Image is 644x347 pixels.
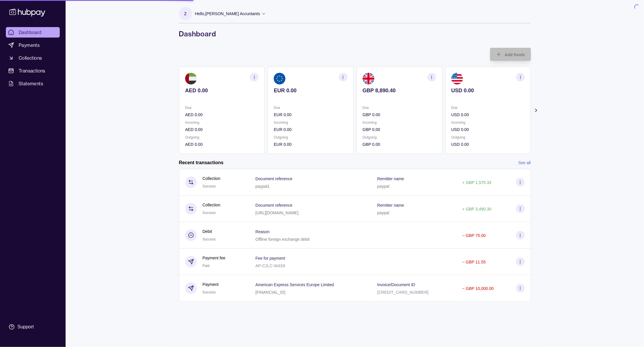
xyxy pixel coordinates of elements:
[6,53,60,63] a: Collections
[179,29,531,38] h1: Dashboard
[203,255,226,261] p: Payment fee
[255,290,285,295] p: [FINANCIAL_ID]
[19,29,42,36] span: Dashboard
[203,264,210,268] span: Paid
[179,160,224,166] h2: Recent transactions
[362,119,436,126] p: Incoming
[255,237,310,242] p: Offline foreign exchange debit
[362,73,374,84] img: gb
[19,54,42,61] span: Collections
[6,40,60,50] a: Payments
[185,111,259,118] p: AED 0.00
[377,176,404,181] p: Remitter name
[203,211,216,215] span: Success
[451,119,524,126] p: Incoming
[184,10,187,17] p: Z
[19,67,45,74] span: Transactions
[462,180,492,185] p: + GBP 1,575.33
[451,134,524,141] p: Outgoing
[451,126,524,133] p: USD 0.00
[362,126,436,133] p: GBP 0.00
[203,175,220,182] p: Collection
[203,202,220,208] p: Collection
[255,210,299,215] p: [URL][DOMAIN_NAME]
[203,184,216,188] span: Success
[462,233,486,238] p: − GBP 75.00
[274,126,347,133] p: EUR 0.00
[362,134,436,141] p: Outgoing
[255,256,285,261] p: Fee for payment
[19,42,40,49] span: Payments
[377,184,389,189] p: paypal
[274,141,347,148] p: EUR 0.00
[203,290,216,294] span: Success
[505,52,525,57] span: Add funds
[255,229,269,234] p: Reason
[255,176,292,181] p: Document reference
[185,134,259,141] p: Outgoing
[17,324,34,330] div: Support
[185,126,259,133] p: AED 0.00
[274,87,347,94] p: EUR 0.00
[451,141,524,148] p: USD 0.00
[462,286,494,291] p: − GBP 10,000.00
[185,87,259,94] p: AED 0.00
[377,210,389,215] p: paypal
[203,237,216,241] span: Success
[255,184,270,189] p: paypal1
[377,290,429,295] p: [CREDIT_CARD_NUMBER]
[185,105,259,111] p: Due
[185,141,259,148] p: AED 0.00
[203,281,219,288] p: Payment
[451,105,524,111] p: Due
[274,73,285,84] img: eu
[185,119,259,126] p: Incoming
[6,78,60,89] a: Statements
[195,10,260,17] p: Hello, [PERSON_NAME] Accuntants
[274,119,347,126] p: Incoming
[362,87,436,94] p: GBP 8,890.40
[203,228,216,235] p: Debit
[462,207,492,211] p: + GBP 3,490.30
[255,282,334,287] p: American Express Services Europe Limited
[377,282,415,287] p: Invoice/Document ID
[274,111,347,118] p: EUR 0.00
[274,134,347,141] p: Outgoing
[362,105,436,111] p: Due
[6,65,60,76] a: Transactions
[255,263,285,268] p: AP-C2LC-W4S9
[185,73,197,84] img: ae
[19,80,43,87] span: Statements
[462,260,486,264] p: − GBP 11.55
[362,141,436,148] p: GBP 0.00
[255,203,292,208] p: Document reference
[6,321,60,333] a: Support
[490,48,531,61] button: Add funds
[274,105,347,111] p: Due
[451,73,463,84] img: us
[451,111,524,118] p: USD 0.00
[518,160,531,166] a: See all
[377,203,404,208] p: Remitter name
[362,111,436,118] p: GBP 0.00
[6,27,60,38] a: Dashboard
[451,87,524,94] p: USD 0.00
